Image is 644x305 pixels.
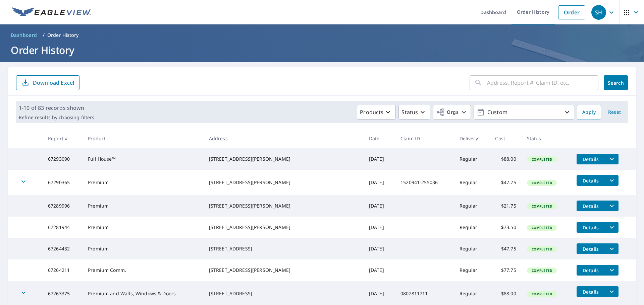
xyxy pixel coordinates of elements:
th: Product [83,129,204,148]
td: $47.75 [490,238,521,259]
div: [STREET_ADDRESS] [209,290,358,297]
td: Premium [83,195,204,217]
td: Regular [454,195,490,217]
button: Products [357,105,396,120]
p: Status [401,108,418,116]
button: filesDropdownBtn-67263375 [605,286,619,297]
td: Premium Comm. [83,259,204,281]
span: Reset [606,108,623,117]
th: Delivery [454,129,490,148]
span: Details [581,177,601,184]
span: Completed [528,204,556,209]
div: [STREET_ADDRESS][PERSON_NAME] [209,156,358,162]
button: filesDropdownBtn-67281944 [605,222,619,233]
span: Completed [528,180,556,185]
span: Completed [528,225,556,230]
span: Details [581,156,601,162]
span: Completed [528,292,556,296]
td: 67289996 [43,195,83,217]
div: [STREET_ADDRESS][PERSON_NAME] [209,179,358,186]
span: Details [581,289,601,295]
td: 67264211 [43,259,83,281]
span: Details [581,203,601,209]
p: Order History [47,32,79,39]
span: Details [581,246,601,252]
button: detailsBtn-67263375 [577,286,605,297]
div: SH [591,5,606,20]
h1: Order History [8,43,636,57]
td: Full House™ [83,148,204,170]
td: Premium [83,170,204,195]
button: Download Excel [16,75,79,90]
th: Claim ID [395,129,454,148]
p: Download Excel [33,79,74,86]
a: Dashboard [8,30,40,41]
a: Order [558,5,585,19]
div: [STREET_ADDRESS][PERSON_NAME] [209,267,358,274]
span: Search [609,80,623,86]
p: Products [360,108,383,116]
button: detailsBtn-67264211 [577,265,605,276]
td: Regular [454,217,490,238]
td: $88.00 [490,148,521,170]
button: Apply [577,105,601,120]
img: EV Logo [12,7,91,17]
input: Address, Report #, Claim ID, etc. [487,73,598,92]
td: 67293090 [43,148,83,170]
button: Reset [604,105,625,120]
td: [DATE] [364,238,395,259]
span: Details [581,267,601,274]
span: Completed [528,268,556,273]
td: $73.50 [490,217,521,238]
td: 67290365 [43,170,83,195]
button: detailsBtn-67293090 [577,154,605,164]
button: detailsBtn-67281944 [577,222,605,233]
td: Premium [83,217,204,238]
p: 1-10 of 83 records shown [19,104,94,112]
button: detailsBtn-67264432 [577,243,605,254]
td: $47.75 [490,170,521,195]
td: 1520941-255036 [395,170,454,195]
div: [STREET_ADDRESS] [209,245,358,252]
td: [DATE] [364,170,395,195]
span: Completed [528,157,556,162]
th: Address [204,129,364,148]
td: [DATE] [364,259,395,281]
th: Status [522,129,572,148]
button: filesDropdownBtn-67264432 [605,243,619,254]
td: Regular [454,259,490,281]
td: [DATE] [364,195,395,217]
button: Search [604,75,628,90]
td: [DATE] [364,148,395,170]
button: Custom [474,105,574,120]
button: filesDropdownBtn-67290365 [605,175,619,186]
nav: breadcrumb [8,30,636,41]
button: Orgs [433,105,471,120]
td: 67264432 [43,238,83,259]
td: $21.75 [490,195,521,217]
th: Date [364,129,395,148]
span: Completed [528,247,556,251]
button: filesDropdownBtn-67264211 [605,265,619,276]
span: Orgs [436,108,459,117]
td: Regular [454,238,490,259]
button: filesDropdownBtn-67289996 [605,201,619,211]
div: [STREET_ADDRESS][PERSON_NAME] [209,224,358,231]
td: Premium [83,238,204,259]
div: [STREET_ADDRESS][PERSON_NAME] [209,203,358,209]
span: Dashboard [11,32,37,39]
td: $77.75 [490,259,521,281]
td: [DATE] [364,217,395,238]
th: Cost [490,129,521,148]
button: Status [398,105,430,120]
span: Apply [582,108,596,117]
td: 67281944 [43,217,83,238]
td: Regular [454,170,490,195]
th: Report # [43,129,83,148]
button: filesDropdownBtn-67293090 [605,154,619,164]
p: Custom [485,106,563,118]
span: Details [581,224,601,231]
td: Regular [454,148,490,170]
li: / [43,31,45,39]
button: detailsBtn-67289996 [577,201,605,211]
